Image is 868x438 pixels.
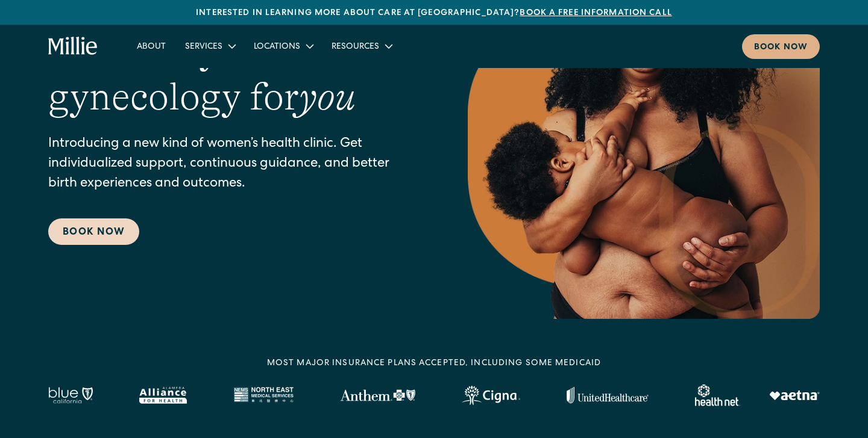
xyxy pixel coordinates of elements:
a: Book Now [48,218,139,245]
img: Anthem Logo [340,389,415,401]
em: you [299,75,356,119]
div: Book now [754,42,808,54]
img: Aetna logo [769,390,820,400]
a: About [127,36,175,56]
a: Book a free information call [520,9,671,17]
img: Healthnet logo [695,384,740,406]
img: Blue California logo [48,387,93,404]
img: Cigna logo [462,386,520,405]
div: Locations [254,41,300,54]
h1: Maternity care and gynecology for [48,28,420,120]
div: Services [185,41,222,54]
div: Locations [244,36,322,56]
a: home [48,37,98,56]
div: Resources [332,41,379,54]
a: Book now [742,34,820,59]
img: North East Medical Services logo [233,387,294,404]
div: Services [175,36,244,56]
img: Alameda Alliance logo [139,387,187,404]
img: United Healthcare logo [567,387,649,404]
div: MOST MAJOR INSURANCE PLANS ACCEPTED, INCLUDING some MEDICAID [267,357,601,370]
p: Introducing a new kind of women’s health clinic. Get individualized support, continuous guidance,... [48,135,420,194]
div: Resources [322,36,401,56]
